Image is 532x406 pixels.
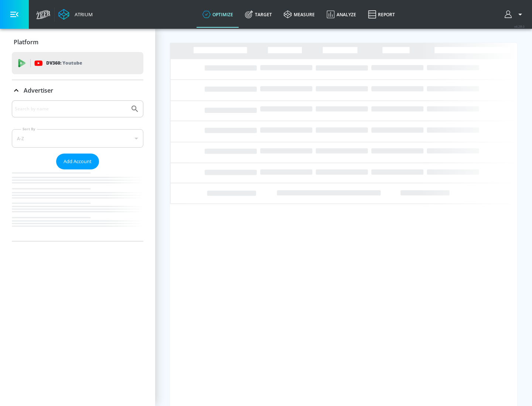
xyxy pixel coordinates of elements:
[24,86,53,94] p: Advertiser
[12,129,143,148] div: A-Z
[14,38,38,46] p: Platform
[321,1,362,28] a: Analyze
[12,52,143,74] div: DV360: Youtube
[58,9,93,20] a: Atrium
[56,154,99,169] button: Add Account
[12,169,143,241] nav: list of Advertiser
[514,24,525,28] span: v 4.28.0
[12,80,143,101] div: Advertiser
[21,127,37,131] label: Sort By
[278,1,321,28] a: measure
[239,1,278,28] a: Target
[12,100,143,241] div: Advertiser
[64,157,92,166] span: Add Account
[197,1,239,28] a: optimize
[62,59,82,67] p: Youtube
[12,32,143,52] div: Platform
[72,11,93,18] div: Atrium
[362,1,401,28] a: Report
[46,59,82,67] p: DV360:
[15,104,127,114] input: Search by name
